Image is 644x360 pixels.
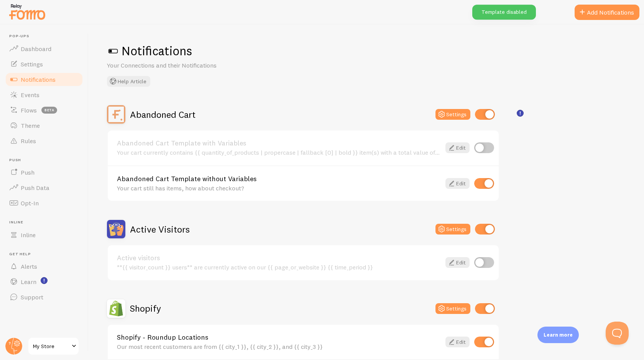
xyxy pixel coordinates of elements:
[117,254,441,261] a: Active visitors
[21,199,39,207] span: Opt-In
[41,277,48,284] svg: <p>Watch New Feature Tutorials!</p>
[5,227,84,243] a: Inline
[9,220,84,225] span: Inline
[5,118,84,133] a: Theme
[21,231,36,239] span: Inline
[117,343,441,350] div: Our most recent customers are from {{ city_1 }}, {{ city_2 }}, and {{ city_3 }}
[9,34,84,39] span: Pop-ups
[5,87,84,102] a: Events
[117,140,441,147] a: Abandoned Cart Template with Variables
[5,133,84,149] a: Rules
[435,109,470,120] button: Settings
[5,195,84,211] a: Opt-In
[5,102,84,118] a: Flows beta
[445,142,470,153] a: Edit
[21,106,37,114] span: Flows
[445,257,470,268] a: Edit
[107,105,125,124] img: Abandoned Cart
[5,165,84,180] a: Push
[21,137,36,145] span: Rules
[130,223,190,235] h2: Active Visitors
[41,107,57,114] span: beta
[5,274,84,289] a: Learn
[537,327,579,343] div: Learn more
[5,289,84,305] a: Support
[5,41,84,56] a: Dashboard
[21,91,39,99] span: Events
[21,168,34,176] span: Push
[5,72,84,87] a: Notifications
[5,180,84,195] a: Push Data
[117,185,441,192] div: Your cart still has items, how about checkout?
[21,45,51,53] span: Dashboard
[117,175,441,182] a: Abandoned Cart Template without Variables
[472,5,536,20] div: Template disabled
[21,76,56,83] span: Notifications
[445,337,470,347] a: Edit
[33,342,69,351] span: My Store
[117,149,441,156] div: Your cart currently contains {{ quantity_of_products | propercase | fallback [0] | bold }} item(s...
[28,337,79,355] a: My Store
[107,61,291,70] p: Your Connections and their Notifications
[21,184,49,192] span: Push Data
[445,178,470,189] a: Edit
[435,224,470,234] button: Settings
[117,334,441,341] a: Shopify - Roundup Locations
[21,60,43,68] span: Settings
[21,278,36,286] span: Learn
[8,2,46,21] img: fomo-relay-logo-orange.svg
[517,110,524,117] svg: <p>🛍️ For Shopify Users</p><p>To use the <strong>Abandoned Cart with Variables</strong> template,...
[107,43,626,59] h1: Notifications
[5,56,84,72] a: Settings
[107,76,150,87] button: Help Article
[21,293,43,301] span: Support
[117,264,441,271] div: **{{ visitor_count }} users** are currently active on our {{ page_or_website }} {{ time_period }}
[107,299,125,318] img: Shopify
[9,252,84,257] span: Get Help
[544,331,573,339] p: Learn more
[21,263,37,270] span: Alerts
[435,303,470,314] button: Settings
[130,302,161,314] h2: Shopify
[606,322,629,345] iframe: Help Scout Beacon - Open
[130,109,195,121] h2: Abandoned Cart
[107,220,125,238] img: Active Visitors
[5,259,84,274] a: Alerts
[9,158,84,163] span: Push
[21,122,40,129] span: Theme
